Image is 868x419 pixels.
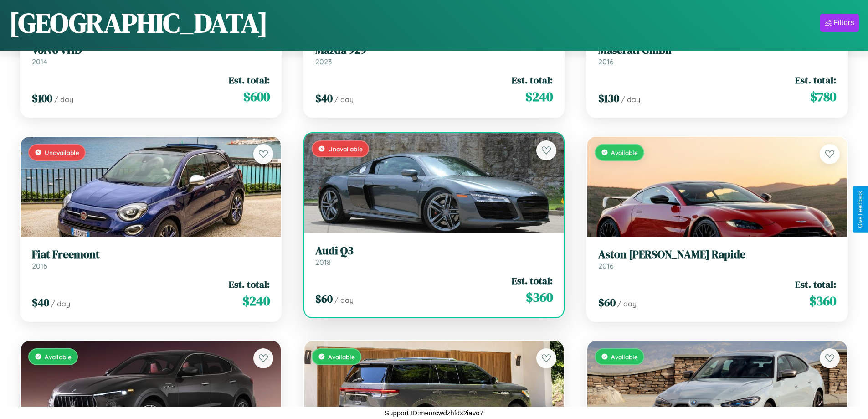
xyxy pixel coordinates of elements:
[32,91,52,106] span: $ 100
[315,91,333,106] span: $ 40
[9,4,268,41] h1: [GEOGRAPHIC_DATA]
[611,149,638,156] span: Available
[598,248,836,261] h3: Aston [PERSON_NAME] Rapide
[315,244,553,258] h3: Audi Q3
[32,248,270,261] h3: Fiat Freemont
[32,261,47,270] span: 2016
[229,278,270,291] span: Est. total:
[598,57,614,66] span: 2016
[833,18,854,27] div: Filters
[32,44,270,57] h3: Volvo VHD
[32,248,270,270] a: Fiat Freemont2016
[512,73,553,87] span: Est. total:
[611,353,638,361] span: Available
[32,57,47,66] span: 2014
[621,95,640,104] span: / day
[795,278,836,291] span: Est. total:
[315,44,553,57] h3: Mazda 929
[820,14,859,32] button: Filters
[243,88,270,106] span: $ 600
[45,353,72,361] span: Available
[229,73,270,87] span: Est. total:
[598,91,619,106] span: $ 130
[617,299,637,308] span: / day
[598,44,836,57] h3: Maserati Ghibli
[334,95,354,104] span: / day
[385,407,483,419] p: Support ID: meorcwdzhfdx2iavo7
[526,288,553,306] span: $ 360
[315,258,331,267] span: 2018
[598,295,616,310] span: $ 60
[810,88,836,106] span: $ 780
[598,248,836,270] a: Aston [PERSON_NAME] Rapide2016
[334,295,354,305] span: / day
[32,44,270,66] a: Volvo VHD2014
[32,295,49,310] span: $ 40
[857,191,863,228] div: Give Feedback
[315,291,333,306] span: $ 60
[54,95,73,104] span: / day
[598,44,836,66] a: Maserati Ghibli2016
[315,57,332,66] span: 2023
[45,149,79,156] span: Unavailable
[598,261,614,270] span: 2016
[328,145,363,153] span: Unavailable
[809,292,836,310] span: $ 360
[795,73,836,87] span: Est. total:
[315,44,553,66] a: Mazda 9292023
[242,292,270,310] span: $ 240
[328,353,355,361] span: Available
[512,274,553,287] span: Est. total:
[315,244,553,267] a: Audi Q32018
[51,299,70,308] span: / day
[525,88,553,106] span: $ 240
